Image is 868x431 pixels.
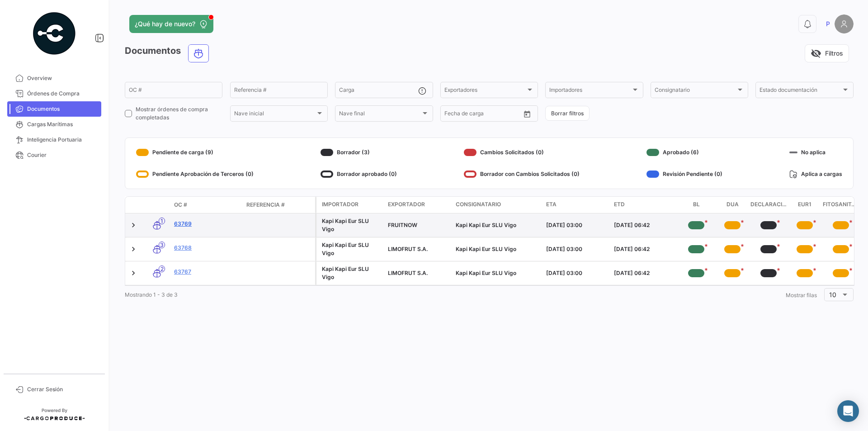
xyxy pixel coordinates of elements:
div: [DATE] 03:00 [546,269,607,277]
a: Expand/Collapse Row [129,245,138,254]
span: P [826,19,830,28]
span: Estado documentación [759,88,841,95]
datatable-header-cell: EUR1 [787,197,823,213]
div: Aprobado (6) [646,145,722,160]
div: Kapi Kapi Eur SLU Vigo [322,241,381,257]
datatable-header-cell: ETD [610,197,678,213]
a: Documentos [7,101,101,117]
span: Kapi Kapi Eur SLU Vigo [456,246,516,252]
datatable-header-cell: OC # [170,197,243,213]
datatable-header-cell: ETA [542,197,610,213]
datatable-header-cell: Fitosanitario [823,197,859,213]
div: Revisión Pendiente (0) [646,167,722,181]
div: Pendiente Aprobación de Terceros (0) [136,167,254,181]
span: EUR1 [798,200,811,209]
a: Overview [7,71,101,86]
h3: Documentos [125,44,212,62]
span: ¿Qué hay de nuevo? [135,19,195,28]
div: LIMOFRUT S.A. [388,245,448,253]
div: [DATE] 03:00 [546,245,607,253]
button: Borrar filtros [545,106,590,121]
span: Exportadores [444,88,526,95]
span: Importador [322,200,359,208]
span: Kapi Kapi Eur SLU Vigo [456,222,516,228]
button: visibility_offFiltros [805,44,849,62]
datatable-header-cell: BL [678,197,714,213]
button: ¿Qué hay de nuevo? [129,15,213,33]
a: 63769 [174,220,239,228]
span: Documentos [27,105,98,113]
span: Importadores [549,88,631,95]
datatable-header-cell: Importador [316,197,384,213]
datatable-header-cell: Modo de Transporte [143,201,170,208]
span: DUA [726,200,739,209]
a: Courier [7,147,101,163]
div: Borrador con Cambios Solicitados (0) [464,167,580,181]
a: Órdenes de Compra [7,86,101,101]
a: 63767 [174,268,239,276]
span: Nave final [339,112,420,118]
span: BL [693,200,700,209]
a: Cargas Marítimas [7,117,101,132]
img: placeholder-user.png [835,14,854,33]
button: Ocean [189,45,208,62]
span: 1 [159,218,165,224]
span: Courier [27,151,98,159]
span: Declaraciones [750,200,787,209]
span: Fitosanitario [823,200,859,209]
span: Mostrar órdenes de compra completadas [136,105,222,122]
span: Cerrar Sesión [27,385,98,393]
div: Kapi Kapi Eur SLU Vigo [322,217,381,233]
div: [DATE] 03:00 [546,221,607,229]
span: Referencia # [246,201,285,209]
div: FRUITNOW [388,221,448,229]
div: Aplica a cargas [789,167,842,181]
span: Exportador [388,200,425,208]
button: Open calendar [520,107,534,121]
span: ETA [546,200,557,208]
span: Consignatario [655,88,736,95]
span: 10 [829,291,836,298]
a: Inteligencia Portuaria [7,132,101,147]
span: ETD [614,200,625,208]
datatable-header-cell: Referencia # [243,197,315,213]
img: powered-by.png [32,11,77,56]
datatable-header-cell: Consignatario [452,197,542,213]
div: [DATE] 06:42 [614,245,675,253]
span: OC # [174,201,187,209]
datatable-header-cell: Declaraciones [750,197,787,213]
a: Expand/Collapse Row [129,269,138,278]
div: Cambios Solicitados (0) [464,145,580,160]
span: Kapi Kapi Eur SLU Vigo [456,270,516,276]
span: 3 [159,242,165,248]
datatable-header-cell: Exportador [384,197,452,213]
span: visibility_off [811,48,821,59]
div: Borrador aprobado (0) [321,167,397,181]
div: Abrir Intercom Messenger [837,400,859,422]
div: Pendiente de carga (9) [136,145,254,160]
a: 63768 [174,244,239,252]
div: LIMOFRUT S.A. [388,269,448,277]
span: Overview [27,74,98,82]
div: Kapi Kapi Eur SLU Vigo [322,265,381,281]
div: No aplica [789,145,842,160]
span: Mostrar filas [786,292,817,298]
span: Nave inicial [234,112,316,118]
a: Expand/Collapse Row [129,221,138,230]
span: Órdenes de Compra [27,90,98,98]
input: Hasta [467,112,503,118]
div: [DATE] 06:42 [614,221,675,229]
input: Desde [444,112,461,118]
div: [DATE] 06:42 [614,269,675,277]
span: Inteligencia Portuaria [27,136,98,144]
span: Mostrando 1 - 3 de 3 [125,291,178,298]
div: Borrador (3) [321,145,397,160]
span: 2 [159,265,165,272]
datatable-header-cell: DUA [714,197,750,213]
span: Consignatario [456,200,501,208]
span: Cargas Marítimas [27,120,98,128]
